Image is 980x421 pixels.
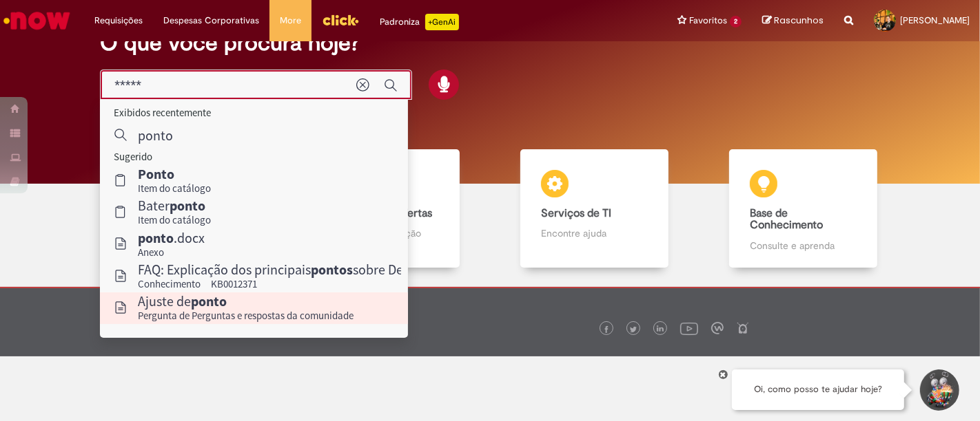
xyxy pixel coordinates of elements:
p: +GenAi [425,14,459,30]
img: logo_footer_facebook.png [603,326,610,333]
span: Rascunhos [774,14,824,27]
p: Encontre ajuda [541,226,647,240]
a: Tirar dúvidas Tirar dúvidas com Lupi Assist e Gen Ai [72,149,281,268]
img: logo_footer_twitter.png [630,326,637,333]
img: logo_footer_youtube.png [680,319,698,337]
span: Favoritos [689,14,727,28]
button: Iniciar Conversa de Suporte [918,369,959,411]
h2: O que você procura hoje? [100,31,880,55]
p: Consulte e aprenda [750,239,856,252]
img: logo_footer_workplace.png [711,322,724,334]
b: Base de Conhecimento [750,206,823,233]
b: Serviços de TI [541,206,611,220]
a: Base de Conhecimento Consulte e aprenda [699,149,908,268]
span: Requisições [94,14,143,28]
img: ServiceNow [1,7,72,34]
span: More [280,14,301,28]
span: [PERSON_NAME] [900,14,970,26]
img: click_logo_yellow_360x200.png [322,10,359,30]
a: Serviços de TI Encontre ajuda [490,149,699,268]
div: Padroniza [380,14,459,30]
div: Oi, como posso te ajudar hoje? [732,369,904,410]
a: Rascunhos [762,14,824,28]
span: 2 [730,16,742,28]
img: logo_footer_naosei.png [737,322,749,334]
img: logo_footer_linkedin.png [657,325,664,334]
span: Despesas Corporativas [163,14,259,28]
